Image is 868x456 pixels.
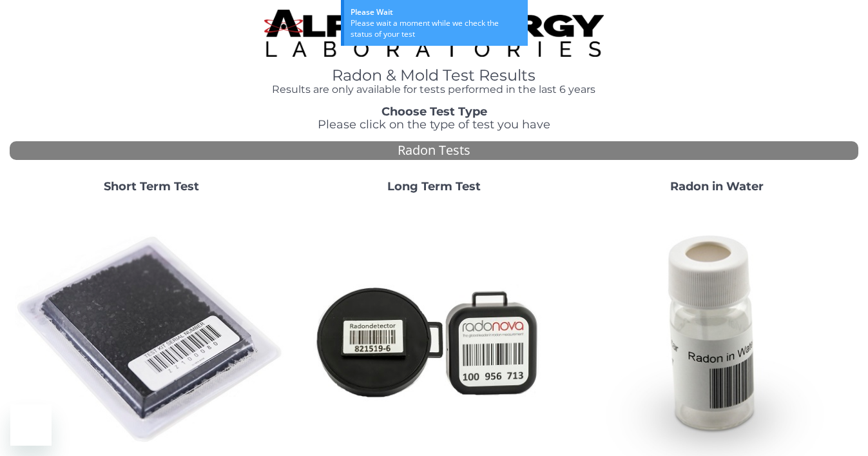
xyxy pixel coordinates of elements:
h1: Radon & Mold Test Results [264,67,604,84]
strong: Short Term Test [104,179,199,193]
div: Please wait a moment while we check the status of your test [351,17,521,39]
h4: Results are only available for tests performed in the last 6 years [264,84,604,95]
strong: Radon in Water [670,179,764,193]
img: TightCrop.jpg [264,10,604,57]
span: Please click on the type of test you have [318,117,550,132]
div: Please Wait [351,6,521,17]
strong: Choose Test Type [381,104,487,119]
strong: Long Term Test [387,179,481,193]
iframe: Button to launch messaging window [10,404,52,446]
div: Radon Tests [10,141,858,160]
